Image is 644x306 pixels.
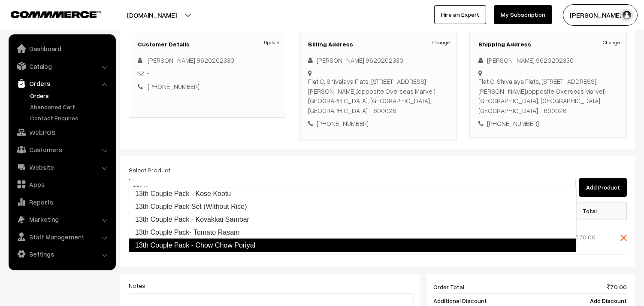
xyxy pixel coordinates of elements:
[129,165,170,174] label: Select Product
[308,119,447,129] div: [PHONE_NUMBER]
[264,39,279,46] a: Update
[11,142,113,157] a: Customers
[11,9,86,19] a: COMMMERCE
[129,226,576,239] a: 13th Couple Pack- Tomato Rasam
[563,4,638,26] button: [PERSON_NAME] s…
[148,56,234,64] a: [PERSON_NAME] 9620202330
[28,102,113,111] a: Abandoned Cart
[28,113,113,122] a: Contact Enquires
[129,179,575,196] input: Type and Search
[580,233,596,241] span: 70.00
[478,76,618,115] div: Flat C, Shivalaya Flats, [STREET_ADDRESS][PERSON_NAME],(opposite Overseas Marvel) [GEOGRAPHIC_DAT...
[11,11,101,18] img: COMMMERCE
[138,68,277,78] div: -
[603,39,620,46] a: Change
[478,119,618,129] div: [PHONE_NUMBER]
[11,125,113,140] a: WebPOS
[565,280,627,294] td: 70.00
[97,4,207,26] button: [DOMAIN_NAME]
[620,235,627,241] img: close
[129,281,145,290] label: Notes
[11,58,113,74] a: Catalog
[433,280,565,294] td: Order Total
[11,246,113,262] a: Settings
[11,229,113,245] a: Staff Management
[620,9,633,21] img: user
[590,297,627,304] a: Add Discount
[432,39,450,46] a: Change
[11,194,113,210] a: Reports
[494,5,552,24] a: My Subscription
[11,41,113,56] a: Dashboard
[579,178,627,197] button: Add Product
[11,177,113,192] a: Apps
[129,213,576,226] a: 13th Couple Pack - Kovakkai Sambar
[478,55,618,65] div: [PERSON_NAME] 9620202330
[129,187,576,200] a: 13th Couple Pack - Kose Kootu
[11,211,113,227] a: Marketing
[138,41,277,48] h3: Customer Details
[129,200,576,213] a: 13th Couple Pack Set (Without Rice)
[28,91,113,100] a: Orders
[129,239,577,252] a: 13th Couple Pack - Chow Chow Poriyal
[478,41,618,48] h3: Shipping Address
[558,202,601,220] th: Total
[11,76,113,91] a: Orders
[308,55,447,65] div: [PERSON_NAME] 9620202330
[308,76,447,115] div: Flat C, Shivalaya Flats, [STREET_ADDRESS][PERSON_NAME],(opposite Overseas Marvel) [GEOGRAPHIC_DAT...
[11,159,113,175] a: Website
[434,5,486,24] a: Hire an Expert
[308,41,447,48] h3: Billing Address
[148,83,200,90] a: [PHONE_NUMBER]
